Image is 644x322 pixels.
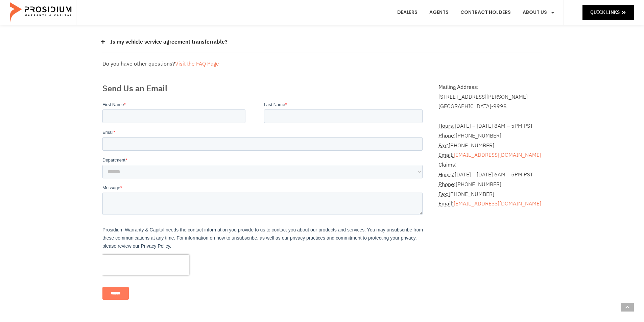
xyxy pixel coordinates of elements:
div: Do you have other questions? [102,59,542,69]
address: [DATE] – [DATE] 8AM – 5PM PST [PHONE_NUMBER] [PHONE_NUMBER] [438,112,542,209]
iframe: Form 0 [102,101,425,312]
a: Is my vehicle service agreement transferrable? [110,37,228,47]
b: Claims: [438,161,457,169]
abbr: Email Address [438,200,454,208]
strong: Hours: [438,171,455,179]
a: [EMAIL_ADDRESS][DOMAIN_NAME] [454,200,541,208]
a: Visit the FAQ Page [175,60,219,68]
strong: Email: [438,200,454,208]
div: [STREET_ADDRESS][PERSON_NAME] [438,92,542,102]
div: [GEOGRAPHIC_DATA]-9998 [438,102,542,112]
b: Mailing Address: [438,83,479,91]
a: [EMAIL_ADDRESS][DOMAIN_NAME] [454,151,541,159]
abbr: Email Address [438,151,454,159]
a: Quick Links [582,5,634,20]
abbr: Hours [438,122,455,130]
abbr: Phone Number [438,180,456,189]
strong: Phone: [438,180,456,189]
abbr: Fax [438,142,449,150]
abbr: Hours [438,171,455,179]
abbr: Fax [438,190,449,198]
strong: Hours: [438,122,455,130]
div: Is my vehicle service agreement transferrable? [102,32,542,52]
strong: Email: [438,151,454,159]
strong: Phone: [438,132,456,140]
span: Quick Links [590,8,620,17]
p: [DATE] – [DATE] 6AM – 5PM PST [PHONE_NUMBER] [PHONE_NUMBER] [438,160,542,209]
abbr: Phone Number [438,132,456,140]
strong: Fax: [438,142,449,150]
strong: Fax: [438,190,449,198]
h2: Send Us an Email [102,82,425,95]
